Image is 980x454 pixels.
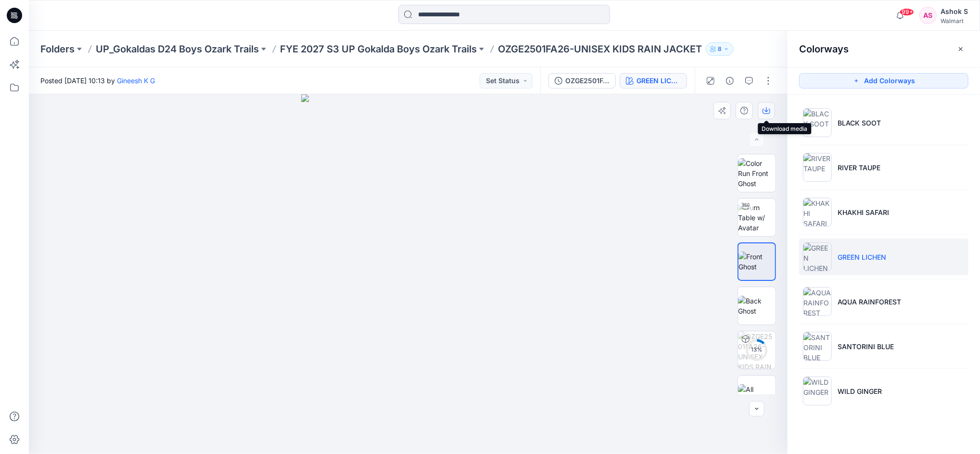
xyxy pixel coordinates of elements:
button: 8 [706,42,734,56]
img: KHAKHI SAFARI [803,198,832,227]
a: Folders [40,42,75,56]
h2: Colorways [799,43,849,55]
p: OZGE2501FA26-UNISEX KIDS RAIN JACKET [498,42,702,56]
img: RIVER TAUPE [803,153,832,182]
a: Gineesh K G [117,76,155,85]
img: Back Ghost [738,296,776,316]
span: 99+ [900,8,914,16]
p: AQUA RAINFOREST [838,297,901,307]
p: BLACK SOOT [838,118,881,128]
a: FYE 2027 S3 UP Gokalda Boys Ozark Trails [280,42,477,56]
button: OZGE2501FA26-UNISEX KIDS RAIN JACKET [548,73,616,88]
button: Details [722,73,738,88]
img: All colorways [738,384,776,404]
div: 13 % [745,346,768,354]
div: Walmart [941,17,968,25]
img: GREEN LICHEN [803,242,832,271]
img: AQUA RAINFOREST [803,287,832,316]
span: Posted [DATE] 10:13 by [40,76,155,86]
button: GREEN LICHEN [620,73,687,88]
div: Ashok S [941,6,968,17]
div: GREEN LICHEN [636,76,681,86]
a: UP_Gokaldas D24 Boys Ozark Trails [96,42,259,56]
div: AS [919,7,937,24]
p: 8 [718,44,722,54]
img: Turn Table w/ Avatar [738,202,776,233]
img: OZGE2501FA26-UNISEX KIDS RAIN JACKET GREEN LICHEN [738,331,776,369]
img: Color Run Front Ghost [738,158,776,189]
img: BLACK SOOT [803,108,832,137]
p: WILD GINGER [838,386,882,396]
p: GREEN LICHEN [838,252,886,262]
p: SANTORINI BLUE [838,341,894,352]
button: Add Colorways [799,73,968,88]
img: Front Ghost [738,252,775,272]
p: KHAKHI SAFARI [838,207,889,217]
img: SANTORINI BLUE [803,332,832,361]
img: WILD GINGER [803,377,832,405]
p: RIVER TAUPE [838,163,880,173]
img: eyJhbGciOiJIUzI1NiIsImtpZCI6IjAiLCJzbHQiOiJzZXMiLCJ0eXAiOiJKV1QifQ.eyJkYXRhIjp7InR5cGUiOiJzdG9yYW... [301,94,516,454]
div: OZGE2501FA26-UNISEX KIDS RAIN JACKET [565,76,610,86]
